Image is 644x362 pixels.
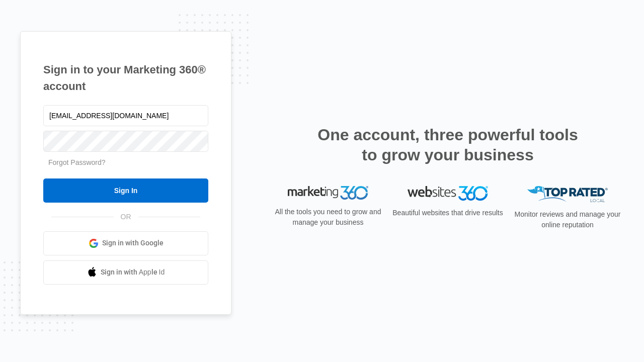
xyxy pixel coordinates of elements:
[288,186,368,200] img: Marketing 360
[43,105,208,126] input: Email
[391,208,504,218] p: Beautiful websites that drive results
[114,212,138,222] span: OR
[101,267,165,278] span: Sign in with Apple Id
[272,207,384,228] p: All the tools you need to grow and manage your business
[102,238,164,248] span: Sign in with Google
[43,231,208,255] a: Sign in with Google
[43,178,208,203] input: Sign In
[408,186,488,201] img: Websites 360
[48,158,106,166] a: Forgot Password?
[43,61,208,95] h1: Sign in to your Marketing 360® account
[511,209,624,230] p: Monitor reviews and manage your online reputation
[43,260,208,285] a: Sign in with Apple Id
[314,125,581,165] h2: One account, three powerful tools to grow your business
[527,186,608,203] img: Top Rated Local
